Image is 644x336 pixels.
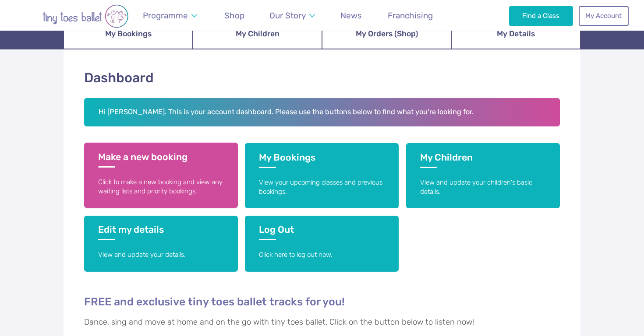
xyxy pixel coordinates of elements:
[336,5,366,26] a: News
[259,152,385,168] h3: My Bookings
[98,224,224,240] h3: Edit my details
[84,69,560,87] h1: Dashboard
[259,224,385,240] h3: Log Out
[388,10,433,21] span: Franchising
[259,178,385,197] p: View your upcoming classes and previous bookings.
[406,143,560,208] a: My Children View and update your children's basic details.
[269,10,306,21] span: Our Story
[98,178,224,196] p: Click to make a new booking and view any waiting lists and priority bookings.
[236,26,280,42] span: My Children
[15,4,156,28] img: tiny toes ballet
[265,5,319,26] a: Our Story
[84,98,560,127] h2: Hi [PERSON_NAME]. This is your account dashboard. Please use the buttons below to find what you'r...
[497,26,535,42] span: My Details
[138,5,201,26] a: Programme
[579,6,629,25] a: My Account
[84,143,238,208] a: Make a new booking Click to make a new booking and view any waiting lists and priority bookings.
[245,143,399,208] a: My Bookings View your upcoming classes and previous bookings.
[224,10,244,21] span: Shop
[98,151,224,168] h3: Make a new booking
[143,10,188,21] span: Programme
[193,19,322,49] a: My Children
[420,152,546,168] h3: My Children
[322,19,451,49] a: My Orders (Shop)
[84,316,560,329] p: Dance, sing and move at home and on the go with tiny toes ballet. Click on the button below to li...
[98,250,224,259] p: View and update your details.
[451,19,580,49] a: My Details
[84,216,238,272] a: Edit my details View and update your details.
[64,19,193,49] a: My Bookings
[220,5,248,26] a: Shop
[105,26,152,42] span: My Bookings
[420,178,546,197] p: View and update your children's basic details.
[245,216,399,272] a: Log Out Click here to log out now.
[383,5,437,26] a: Franchising
[356,26,418,42] span: My Orders (Shop)
[259,250,385,259] p: Click here to log out now.
[340,10,362,21] span: News
[509,6,573,25] a: Find a Class
[84,295,560,308] h4: FREE and exclusive tiny toes ballet tracks for you!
